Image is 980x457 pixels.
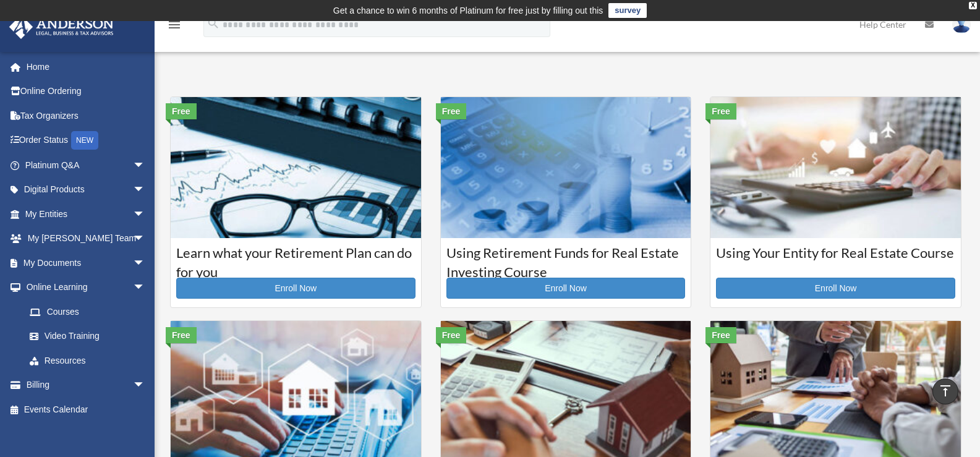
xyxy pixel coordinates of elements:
[17,348,164,373] a: Resources
[705,327,736,343] div: Free
[6,15,117,39] img: Anderson Advisors Platinum Portal
[133,153,158,178] span: arrow_drop_down
[167,22,182,32] a: menu
[133,177,158,203] span: arrow_drop_down
[133,275,158,301] span: arrow_drop_down
[9,250,164,275] a: My Documentsarrow_drop_down
[9,103,164,128] a: Tax Organizers
[9,373,164,398] a: Billingarrow_drop_down
[932,378,958,404] a: vertical_align_top
[133,373,158,398] span: arrow_drop_down
[969,2,977,9] div: close
[207,17,220,30] i: search
[952,15,971,33] img: User Pic
[9,397,164,422] a: Events Calendar
[705,103,736,119] div: Free
[176,278,415,299] a: Enroll Now
[133,202,158,227] span: arrow_drop_down
[446,278,686,299] a: Enroll Now
[17,324,164,349] a: Video Training
[167,17,182,32] i: menu
[166,103,197,119] div: Free
[9,153,164,177] a: Platinum Q&Aarrow_drop_down
[608,3,647,18] a: survey
[176,244,415,275] h3: Learn what your Retirement Plan can do for you
[716,278,955,299] a: Enroll Now
[9,226,164,251] a: My [PERSON_NAME] Teamarrow_drop_down
[9,177,164,202] a: Digital Productsarrow_drop_down
[166,327,197,343] div: Free
[9,202,164,226] a: My Entitiesarrow_drop_down
[436,103,467,119] div: Free
[436,327,467,343] div: Free
[9,79,164,104] a: Online Ordering
[9,128,164,153] a: Order StatusNEW
[9,275,164,300] a: Online Learningarrow_drop_down
[17,299,158,324] a: Courses
[9,54,164,79] a: Home
[71,131,98,150] div: NEW
[446,244,686,275] h3: Using Retirement Funds for Real Estate Investing Course
[938,383,953,398] i: vertical_align_top
[333,3,603,18] div: Get a chance to win 6 months of Platinum for free just by filling out this
[133,226,158,252] span: arrow_drop_down
[716,244,955,275] h3: Using Your Entity for Real Estate Course
[133,250,158,276] span: arrow_drop_down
